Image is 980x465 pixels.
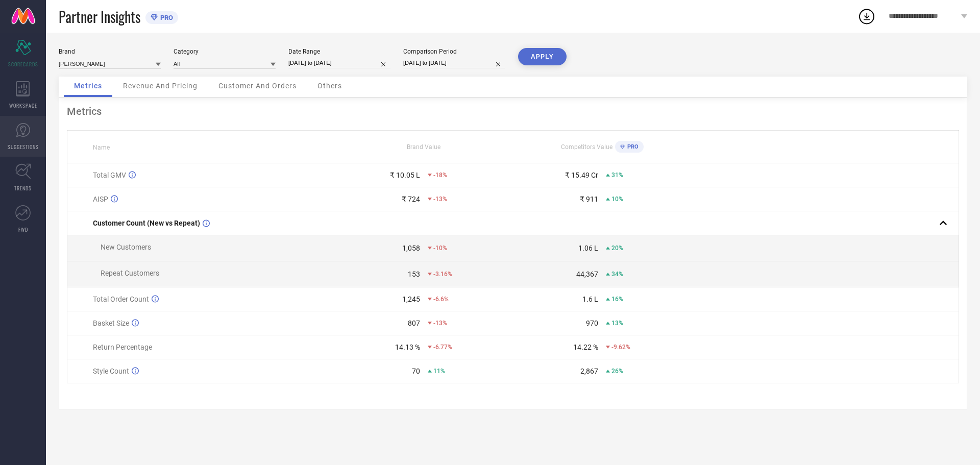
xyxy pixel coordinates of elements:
[625,143,639,150] span: PRO
[403,48,505,55] div: Comparison Period
[8,143,39,151] span: SUGGESTIONS
[433,344,452,351] span: -6.77%
[93,144,110,151] span: Name
[67,105,959,117] div: Metrics
[402,244,420,252] div: 1,058
[611,244,623,252] span: 20%
[407,143,440,151] span: Brand Value
[101,269,159,277] span: Repeat Customers
[288,48,390,55] div: Date Range
[93,195,108,203] span: AISP
[93,367,129,375] span: Style Count
[59,48,161,55] div: Brand
[611,195,623,203] span: 10%
[611,320,623,327] span: 13%
[433,320,447,327] span: -13%
[433,244,447,252] span: -10%
[158,14,173,21] span: PRO
[18,226,28,233] span: FWD
[408,319,420,327] div: 807
[561,143,612,151] span: Competitors Value
[518,48,567,65] button: APPLY
[586,319,598,327] div: 970
[611,172,623,179] span: 31%
[93,343,152,351] span: Return Percentage
[402,295,420,303] div: 1,245
[412,367,420,375] div: 70
[8,60,38,68] span: SCORECARDS
[582,295,598,303] div: 1.6 L
[433,172,447,179] span: -18%
[93,219,200,227] span: Customer Count (New vs Repeat)
[403,58,505,68] input: Select comparison period
[74,82,102,90] span: Metrics
[9,102,37,109] span: WORKSPACE
[433,271,452,278] span: -3.16%
[395,343,420,351] div: 14.13 %
[576,270,598,278] div: 44,367
[59,6,140,27] span: Partner Insights
[857,7,876,26] div: Open download list
[611,271,623,278] span: 34%
[317,82,342,90] span: Others
[433,368,445,375] span: 11%
[408,270,420,278] div: 153
[433,195,447,203] span: -13%
[565,171,598,179] div: ₹ 15.49 Cr
[402,195,420,203] div: ₹ 724
[573,343,598,351] div: 14.22 %
[390,171,420,179] div: ₹ 10.05 L
[174,48,276,55] div: Category
[93,319,129,327] span: Basket Size
[93,171,126,179] span: Total GMV
[611,344,630,351] span: -9.62%
[93,295,149,303] span: Total Order Count
[14,184,32,192] span: TRENDS
[611,368,623,375] span: 26%
[101,243,151,251] span: New Customers
[611,296,623,303] span: 16%
[580,367,598,375] div: 2,867
[218,82,297,90] span: Customer And Orders
[433,296,449,303] span: -6.6%
[580,195,598,203] div: ₹ 911
[288,58,390,68] input: Select date range
[123,82,198,90] span: Revenue And Pricing
[578,244,598,252] div: 1.06 L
